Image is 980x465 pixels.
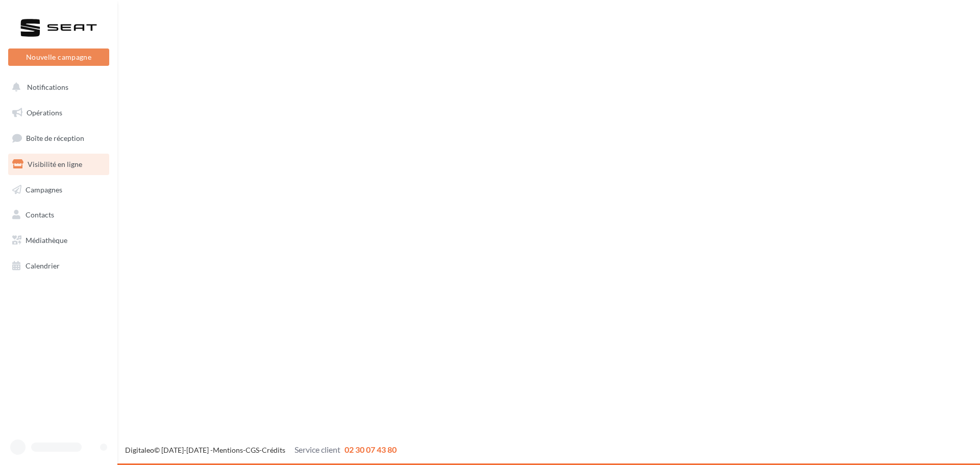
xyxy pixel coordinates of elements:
[8,48,109,66] button: Nouvelle campagne
[6,230,111,251] a: Médiathèque
[26,261,60,270] span: Calendrier
[262,446,285,454] a: Crédits
[6,255,111,277] a: Calendrier
[213,446,243,454] a: Mentions
[6,154,111,175] a: Visibilité en ligne
[125,446,154,454] a: Digitaleo
[295,445,340,454] span: Service client
[125,446,397,454] span: © [DATE]-[DATE] - - -
[6,204,111,226] a: Contacts
[26,210,54,219] span: Contacts
[26,236,67,244] span: Médiathèque
[6,102,111,124] a: Opérations
[6,77,107,98] button: Notifications
[27,108,62,117] span: Opérations
[28,160,82,168] span: Visibilité en ligne
[26,185,62,193] span: Campagnes
[246,446,259,454] a: CGS
[345,445,397,454] span: 02 30 07 43 80
[6,127,111,149] a: Boîte de réception
[26,134,84,142] span: Boîte de réception
[27,83,68,91] span: Notifications
[6,179,111,201] a: Campagnes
